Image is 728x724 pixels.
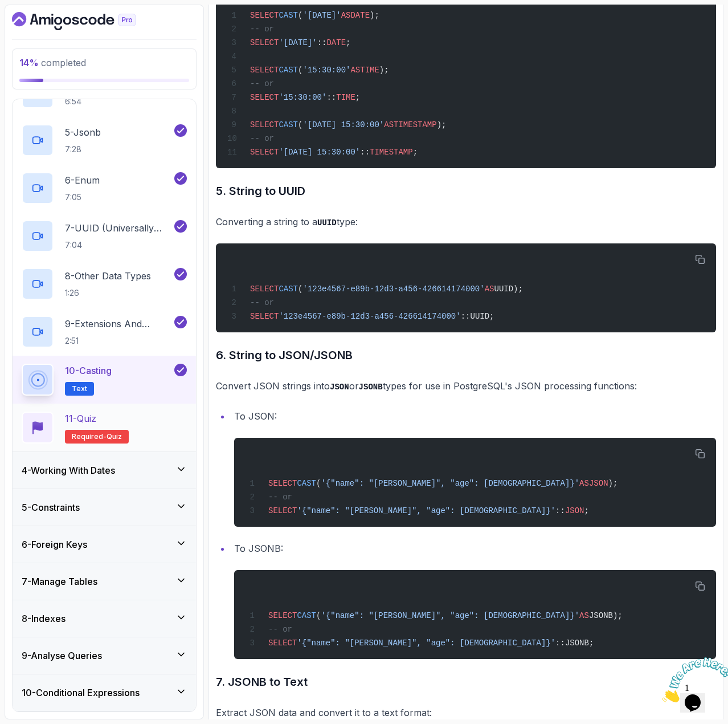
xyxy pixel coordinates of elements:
[250,312,279,321] span: SELECT
[72,432,107,441] span: Required-
[317,38,327,47] span: ::
[370,11,379,20] span: );
[608,479,618,488] span: );
[250,148,279,157] span: SELECT
[250,25,274,34] span: -- or
[394,120,437,129] span: TIMESTAMP
[355,93,360,102] span: ;
[279,11,298,20] span: CAST
[216,182,716,200] h3: 5. String to UUID
[216,705,716,721] p: Extract JSON data and convert it to a text format:
[65,239,172,251] p: 7:04
[302,120,384,129] span: '[DATE] 15:30:00'
[22,412,187,444] button: 11-QuizRequired-quiz
[494,284,523,294] span: UUID);
[279,38,317,47] span: '[DATE]'
[65,335,172,347] p: 2:51
[279,312,460,321] span: '123e4567-e89b-12d3-a456-426614174000'
[22,612,66,625] h3: 8 - Indexes
[297,611,316,620] span: CAST
[297,506,555,515] span: '{"name": "[PERSON_NAME]", "age": [DEMOGRAPHIC_DATA]}'
[346,38,350,47] span: ;
[579,479,589,488] span: AS
[268,479,297,488] span: SELECT
[321,479,579,488] span: '{"name": "[PERSON_NAME]", "age": [DEMOGRAPHIC_DATA]}'
[330,383,349,392] code: JSON
[13,637,196,674] button: 9-Analyse Queries
[316,611,321,620] span: (
[279,148,360,157] span: '[DATE] 15:30:00'
[657,653,728,707] iframe: chat widget
[13,674,196,711] button: 10-Conditional Expressions
[302,11,341,20] span: '[DATE]'
[579,611,589,620] span: AS
[13,489,196,526] button: 5-Constraints
[298,284,302,294] span: (
[589,479,608,488] span: JSON
[279,120,298,129] span: CAST
[22,686,140,699] h3: 10 - Conditional Expressions
[65,144,101,155] p: 7:28
[336,93,355,102] span: TIME
[250,38,279,47] span: SELECT
[19,57,86,68] span: completed
[250,284,279,294] span: SELECT
[250,79,274,88] span: -- or
[216,214,716,230] p: Converting a string to a type:
[341,11,351,20] span: AS
[326,93,336,102] span: ::
[268,611,297,620] span: SELECT
[13,563,196,600] button: 7-Manage Tables
[384,120,394,129] span: AS
[279,93,326,102] span: '15:30:00'
[302,284,484,294] span: '123e4567-e89b-12d3-a456-426614174000'
[250,93,279,102] span: SELECT
[22,268,187,300] button: 8-Other Data Types1:26
[250,298,274,307] span: -- or
[302,66,350,75] span: '15:30:00'
[65,269,151,283] p: 8 - Other Data Types
[216,378,716,394] p: Convert JSON strings into or types for use in PostgreSQL's JSON processing functions:
[360,148,370,157] span: ::
[268,506,297,515] span: SELECT
[234,408,716,424] p: To JSON:
[584,506,589,515] span: ;
[65,173,100,187] p: 6 - Enum
[360,66,379,75] span: TIME
[22,463,115,477] h3: 4 - Working With Dates
[279,66,298,75] span: CAST
[19,57,39,68] span: 14 %
[22,316,187,348] button: 9-Extensions And Hstore2:51
[22,172,187,204] button: 6-Enum7:05
[12,12,162,30] a: Dashboard
[461,312,494,321] span: ::UUID;
[65,287,151,299] p: 1:26
[589,611,623,620] span: JSONB);
[65,412,96,425] p: 11 - Quiz
[65,317,172,331] p: 9 - Extensions And Hstore
[321,611,579,620] span: '{"name": "[PERSON_NAME]", "age": [DEMOGRAPHIC_DATA]}'
[565,506,584,515] span: JSON
[298,120,302,129] span: (
[216,346,716,364] h3: 6. String to JSON/JSONB
[5,5,9,14] span: 1
[65,96,159,107] p: 6:54
[22,649,102,662] h3: 9 - Analyse Queries
[370,148,413,157] span: TIMESTAMP
[72,384,87,393] span: Text
[297,479,316,488] span: CAST
[22,364,187,396] button: 10-CastingText
[250,11,279,20] span: SELECT
[22,220,187,252] button: 7-UUID (Universally Unique Identifier)7:04
[379,66,389,75] span: );
[250,134,274,143] span: -- or
[13,526,196,563] button: 6-Foreign Keys
[234,540,716,556] p: To JSONB:
[268,625,292,634] span: -- or
[350,11,370,20] span: DATE
[485,284,494,294] span: AS
[250,120,279,129] span: SELECT
[65,364,112,377] p: 10 - Casting
[268,493,292,502] span: -- or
